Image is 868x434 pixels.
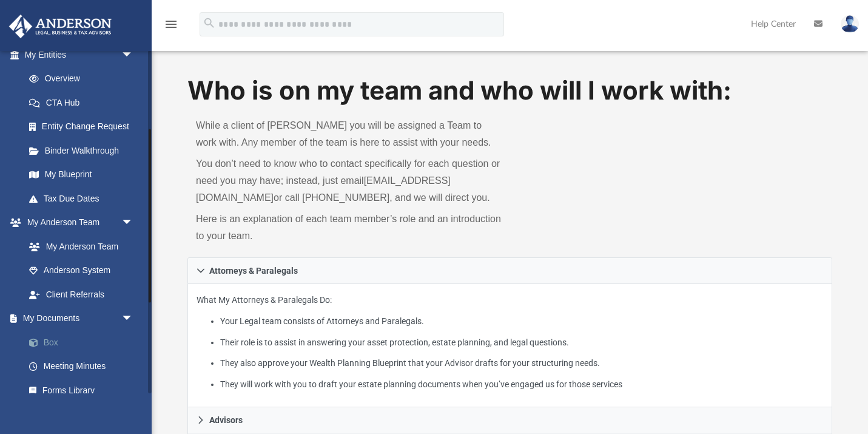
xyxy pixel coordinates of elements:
a: Overview [17,67,152,91]
p: Here is an explanation of each team member’s role and an introduction to your team. [196,211,501,245]
a: Meeting Minutes [17,354,152,379]
p: What My Attorneys & Paralegals Do: [197,293,823,392]
a: Client Referrals [17,282,146,307]
a: Tax Due Dates [17,186,152,211]
a: My Entitiesarrow_drop_down [8,42,152,67]
a: [EMAIL_ADDRESS][DOMAIN_NAME] [196,175,451,203]
li: Your Legal team consists of Attorneys and Paralegals. [220,314,823,329]
h1: Who is on my team and who will I work with: [187,73,832,109]
i: search [203,16,216,30]
a: Attorneys & Paralegals [187,257,832,284]
a: My Documentsarrow_drop_down [8,307,152,331]
a: Forms Library [17,378,146,402]
a: Anderson System [17,259,146,283]
p: You don’t need to know who to contact specifically for each question or need you may have; instea... [196,155,501,206]
span: arrow_drop_down [121,211,146,236]
p: While a client of [PERSON_NAME] you will be assigned a Team to work with. Any member of the team ... [196,117,501,151]
img: Anderson Advisors Platinum Portal [5,15,115,38]
li: They will work with you to draft your estate planning documents when you’ve engaged us for those ... [220,377,823,392]
span: arrow_drop_down [121,42,146,67]
a: My Anderson Team [17,234,140,259]
span: arrow_drop_down [121,307,146,331]
div: Attorneys & Paralegals [187,284,832,407]
a: Binder Walkthrough [17,138,152,163]
a: Advisors [187,407,832,433]
a: My Anderson Teamarrow_drop_down [8,211,146,235]
a: My Blueprint [17,163,146,187]
a: Entity Change Request [17,115,152,139]
a: Box [17,330,152,354]
li: Their role is to assist in answering your asset protection, estate planning, and legal questions. [220,335,823,350]
span: Attorneys & Paralegals [209,266,298,275]
a: CTA Hub [17,90,152,115]
span: Advisors [209,416,243,424]
li: They also approve your Wealth Planning Blueprint that your Advisor drafts for your structuring ne... [220,356,823,371]
i: menu [164,17,178,32]
a: menu [164,23,178,32]
img: User Pic [841,15,859,33]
